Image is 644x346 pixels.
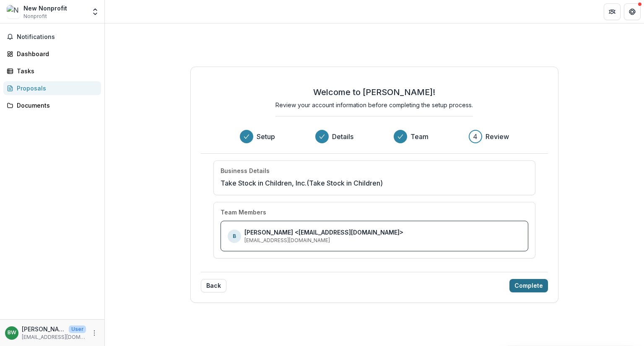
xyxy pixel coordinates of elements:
div: 4 [473,132,478,142]
button: Complete [509,279,548,292]
div: Dashboard [17,49,94,58]
h3: Team [410,132,428,142]
a: Documents [3,98,101,112]
button: Open entity switcher [89,3,101,20]
button: Back [201,279,226,292]
a: Proposals [3,81,101,95]
h3: Details [332,132,353,142]
h4: Team Members [221,209,266,216]
div: Tasks [17,67,94,75]
p: User [69,325,86,333]
div: Progress [240,130,509,143]
p: [EMAIL_ADDRESS][DOMAIN_NAME] [244,237,330,244]
p: Take Stock in Children, Inc. (Take Stock in Children) [221,178,383,188]
button: Partners [604,3,621,20]
a: Dashboard [3,47,101,61]
div: Documents [17,101,94,110]
div: Breanna Wagner [8,330,16,336]
span: Notifications [17,34,98,41]
p: [PERSON_NAME] [22,325,65,333]
div: New Nonprofit [23,4,67,13]
h4: Business Details [221,168,270,175]
span: Nonprofit [23,13,47,20]
div: Proposals [17,84,94,93]
button: Get Help [624,3,641,20]
p: Review your account information before completing the setup process. [275,101,473,109]
p: [PERSON_NAME] <[EMAIL_ADDRESS][DOMAIN_NAME]> [244,228,403,237]
p: [EMAIL_ADDRESS][DOMAIN_NAME] [22,333,86,341]
button: More [89,328,99,338]
a: Tasks [3,64,101,78]
button: Notifications [3,30,101,44]
h3: Review [486,132,509,142]
p: B [233,232,236,240]
img: New Nonprofit [7,5,20,18]
h3: Setup [257,132,275,142]
h2: Welcome to [PERSON_NAME]! [313,87,435,97]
